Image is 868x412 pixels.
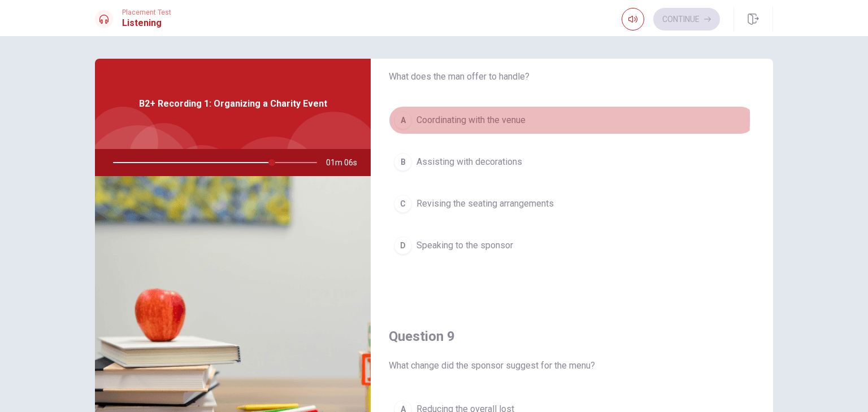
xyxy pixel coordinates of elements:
h4: Question 9 [389,327,755,345]
button: CRevising the seating arrangements [389,190,755,218]
div: D [394,236,412,255]
div: B [394,153,412,171]
span: Revising the seating arrangements [416,197,554,211]
span: 01m 06s [326,149,366,176]
button: DSpeaking to the sponsor [389,231,755,260]
span: Placement Test [122,8,171,16]
h1: Listening [122,16,171,30]
span: What does the man offer to handle? [389,70,755,84]
button: ACoordinating with the venue [389,106,755,134]
span: B2+ Recording 1: Organizing a Charity Event [139,97,327,111]
div: A [394,111,412,129]
div: C [394,195,412,213]
button: BAssisting with decorations [389,148,755,176]
span: Coordinating with the venue [416,113,526,127]
span: Assisting with decorations [416,155,522,169]
span: What change did the sponsor suggest for the menu? [389,359,755,372]
span: Speaking to the sponsor [416,239,513,252]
